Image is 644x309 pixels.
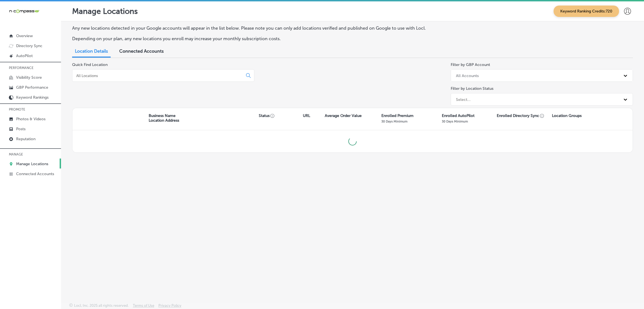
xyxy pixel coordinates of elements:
[325,113,362,118] p: Average Order Value
[303,113,310,118] p: URL
[456,97,471,102] div: Select...
[442,119,468,123] p: 30 Days Minimum
[16,95,49,100] p: Keyword Rankings
[451,86,493,91] label: Filter by Location Status
[72,7,138,16] p: Manage Locations
[16,75,42,80] p: Visibility Score
[16,85,48,90] p: GBP Performance
[451,62,490,67] label: Filter by GBP Account
[497,113,544,118] p: Enrolled Directory Sync
[74,303,129,308] p: Locl, Inc. 2025 all rights reserved.
[16,162,48,166] p: Manage Locations
[16,117,45,121] p: Photos & Videos
[381,113,414,118] p: Enrolled Premium
[75,48,108,54] span: Location Details
[72,36,437,41] p: Depending on your plan, any new locations you enroll may increase your monthly subscription costs.
[72,62,108,67] label: Quick Find Location
[16,137,36,141] p: Reputation
[16,127,26,131] p: Posts
[381,119,407,123] p: 30 Days Minimum
[16,53,33,58] p: AutoPilot
[552,113,582,118] p: Location Groups
[16,44,42,48] p: Directory Sync
[76,73,242,78] input: All Locations
[149,113,179,123] p: Business Name Location Address
[259,113,303,118] p: Status
[9,9,39,14] img: 660ab0bf-5cc7-4cb8-ba1c-48b5ae0f18e60NCTV_CLogo_TV_Black_-500x88.png
[554,6,619,17] span: Keyword Ranking Credits: 720
[119,48,164,54] span: Connected Accounts
[456,73,479,78] div: All Accounts
[72,25,437,31] p: Any new locations detected in your Google accounts will appear in the list below. Please note you...
[442,113,475,118] p: Enrolled AutoPilot
[16,34,33,38] p: Overview
[16,172,54,176] p: Connected Accounts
